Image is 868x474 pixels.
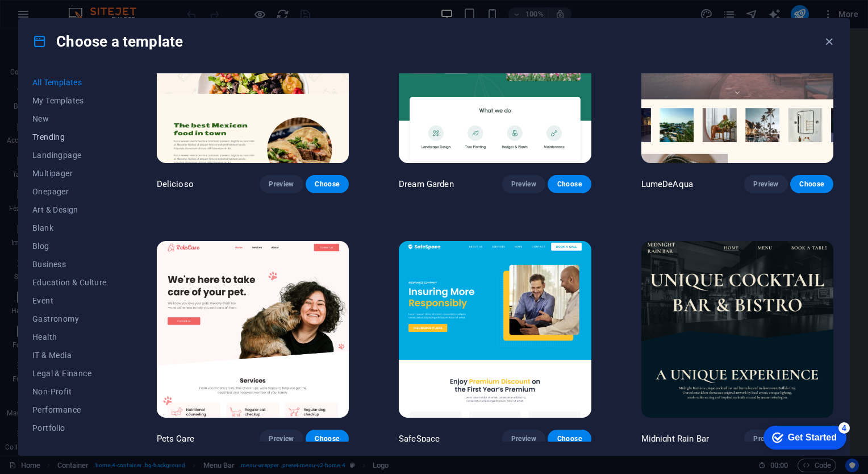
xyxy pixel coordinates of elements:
[511,434,536,443] span: Preview
[306,430,349,448] button: Choose
[557,434,582,443] span: Choose
[157,178,194,190] p: Delicioso
[32,314,107,323] span: Gastronomy
[260,430,303,448] button: Preview
[799,180,824,189] span: Choose
[32,169,107,178] span: Multipager
[315,180,340,189] span: Choose
[399,433,440,444] p: SafeSpace
[32,78,107,87] span: All Templates
[32,310,107,328] button: Gastronomy
[32,369,107,378] span: Legal & Finance
[32,401,107,419] button: Performance
[557,180,582,189] span: Choose
[548,430,591,448] button: Choose
[32,182,107,201] button: Onepager
[511,180,536,189] span: Preview
[32,96,107,105] span: My Templates
[32,242,107,251] span: Blog
[32,332,107,342] span: Health
[32,423,107,433] span: Portfolio
[32,364,107,382] button: Legal & Finance
[306,175,349,193] button: Choose
[753,180,778,189] span: Preview
[32,205,107,214] span: Art & Design
[269,434,294,443] span: Preview
[399,178,454,190] p: Dream Garden
[315,434,340,443] span: Choose
[32,201,107,219] button: Art & Design
[502,175,545,193] button: Preview
[32,278,107,287] span: Education & Culture
[32,219,107,237] button: Blank
[32,328,107,346] button: Health
[32,164,107,182] button: Multipager
[32,296,107,305] span: Event
[32,128,107,146] button: Trending
[32,255,107,273] button: Business
[32,346,107,364] button: IT & Media
[32,382,107,401] button: Non-Profit
[790,175,833,193] button: Choose
[32,223,107,232] span: Blank
[753,434,778,443] span: Preview
[9,6,92,30] div: Get Started 4 items remaining, 20% complete
[32,110,107,128] button: New
[269,180,294,189] span: Preview
[32,132,107,142] span: Trending
[399,241,591,418] img: SafeSpace
[84,2,95,14] div: 4
[32,92,107,110] button: My Templates
[32,387,107,396] span: Non-Profit
[32,73,107,92] button: All Templates
[744,175,787,193] button: Preview
[32,419,107,437] button: Portfolio
[32,187,107,196] span: Onepager
[548,175,591,193] button: Choose
[641,241,833,418] img: Midnight Rain Bar
[32,351,107,360] span: IT & Media
[641,433,709,444] p: Midnight Rain Bar
[32,292,107,310] button: Event
[157,241,349,418] img: Pets Care
[744,430,787,448] button: Preview
[502,430,545,448] button: Preview
[32,405,107,414] span: Performance
[641,178,693,190] p: LumeDeAqua
[32,260,107,269] span: Business
[32,114,107,123] span: New
[260,175,303,193] button: Preview
[34,13,82,23] div: Get Started
[32,146,107,164] button: Landingpage
[32,237,107,255] button: Blog
[32,32,183,51] h4: Choose a template
[32,151,107,160] span: Landingpage
[32,273,107,292] button: Education & Culture
[157,433,194,444] p: Pets Care
[32,437,107,455] button: Services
